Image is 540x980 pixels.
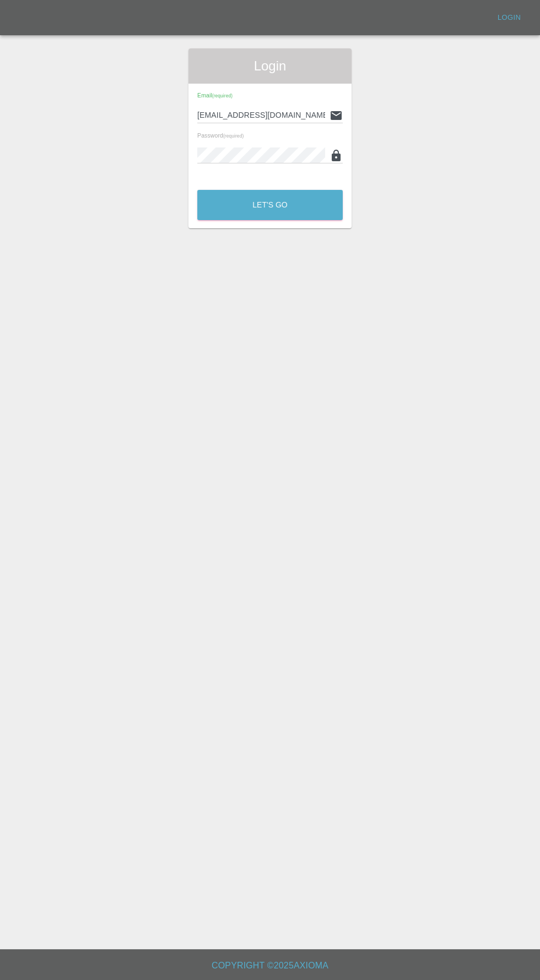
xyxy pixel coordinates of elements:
small: (required) [212,94,233,98]
small: (required) [223,134,244,139]
span: Email [197,92,233,98]
button: Let's Go [197,190,343,220]
a: Login [492,9,527,26]
span: Login [197,57,343,75]
h6: Copyright © 2025 Axioma [9,958,531,973]
span: Password [197,132,244,139]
